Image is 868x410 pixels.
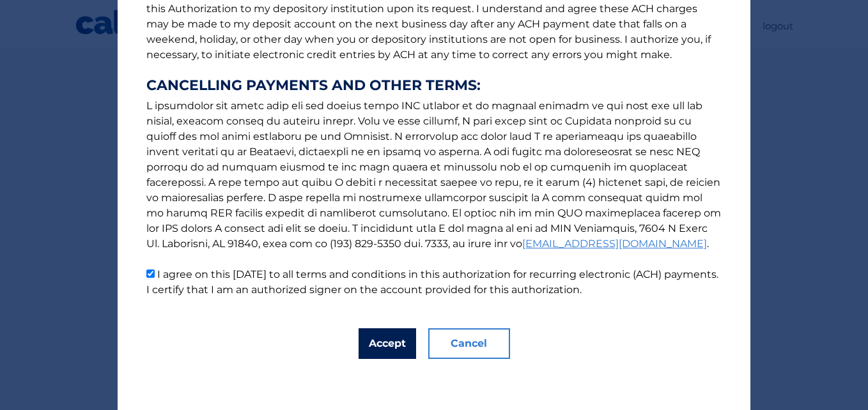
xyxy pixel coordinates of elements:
[428,328,510,359] button: Cancel
[146,268,718,296] label: I agree on this [DATE] to all terms and conditions in this authorization for recurring electronic...
[359,328,416,359] button: Accept
[522,238,707,250] a: [EMAIL_ADDRESS][DOMAIN_NAME]
[146,78,722,93] strong: CANCELLING PAYMENTS AND OTHER TERMS:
